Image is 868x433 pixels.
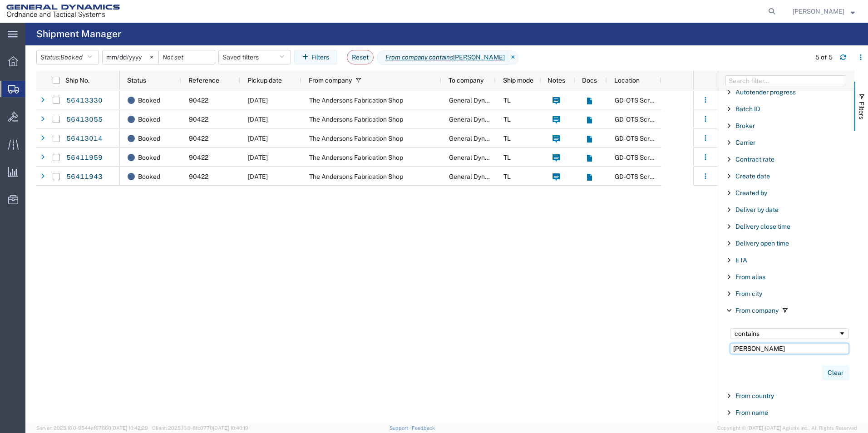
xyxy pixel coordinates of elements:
span: From city [735,290,762,297]
h4: Shipment Manager [36,23,121,45]
span: GD-OTS Scranton [615,116,666,123]
span: 90422 [189,154,208,161]
span: GD-OTS Scranton [615,154,666,161]
span: Copyright © [DATE]-[DATE] Agistix Inc., All Rights Reserved [717,424,857,432]
span: Delivery open time [735,240,789,247]
span: TL [503,173,511,180]
span: Ship mode [503,77,533,84]
span: GD-OTS Scranton [615,97,666,104]
input: Filter Value [730,343,849,354]
span: General Dynamics - OTS [449,154,518,161]
span: Delivery close time [735,223,790,230]
span: Booked [138,110,160,129]
input: Filter Columns Input [725,75,846,86]
span: GD-OTS Scranton [615,135,666,142]
span: General Dynamics - OTS [449,116,518,123]
span: 90422 [189,135,208,142]
span: General Dynamics - OTS [449,97,518,104]
span: Booked [138,167,160,186]
span: Server: 2025.16.0-9544af67660 [36,425,148,431]
span: Docs [582,77,597,84]
button: Filters [294,50,337,64]
span: [DATE] 10:42:29 [111,425,148,431]
input: Not set [103,50,158,64]
div: Filter List 66 Filters [718,90,854,423]
span: 90422 [189,173,208,180]
span: [DATE] 10:40:19 [213,425,248,431]
span: From name [735,409,768,416]
a: Feedback [412,425,435,431]
span: 08/13/2025 [248,116,268,123]
span: Ship No. [65,77,89,84]
span: 08/13/2025 [248,135,268,142]
i: From company contains [385,53,453,62]
a: Support [390,425,412,431]
span: 08/11/2025 [248,154,268,161]
span: Notes [547,77,565,84]
span: Location [614,77,640,84]
img: logo [6,5,120,18]
span: 08/11/2025 [248,173,268,180]
span: The Andersons Fabrication Shop [309,154,403,161]
span: Batch ID [735,105,760,113]
span: Booked [138,129,160,148]
span: The Andersons Fabrication Shop [309,135,403,142]
span: Reference [188,77,219,84]
span: From company [309,77,352,84]
span: Booked [138,148,160,167]
span: Client: 2025.16.0-8fc0770 [152,425,248,431]
span: General Dynamics - OTS [449,173,518,180]
button: Saved filters [218,50,291,64]
button: Clear [822,365,849,380]
span: TL [503,154,511,161]
span: GD-OTS Scranton [615,173,666,180]
a: 56413014 [66,132,103,146]
input: Not set [159,50,215,64]
span: From company contains anderson [377,50,508,65]
span: 08/14/2025 [248,97,268,104]
span: Broker [735,122,755,129]
span: From country [735,392,774,399]
span: To company [449,77,483,84]
span: The Andersons Fabrication Shop [309,173,403,180]
span: 90422 [189,97,208,104]
a: 56411943 [66,170,103,184]
span: Filters [858,102,865,119]
span: Deliver by date [735,206,779,213]
span: The Andersons Fabrication Shop [309,97,403,104]
span: ETA [735,256,747,264]
span: TL [503,116,511,123]
span: Create date [735,172,770,180]
span: Carrier [735,139,755,146]
button: [PERSON_NAME] [792,6,855,17]
span: TL [503,97,511,104]
span: Booked [138,91,160,110]
span: The Andersons Fabrication Shop [309,116,403,123]
span: 90422 [189,116,208,123]
span: Autotender progress [735,89,796,96]
div: contains [735,330,838,337]
div: 5 of 5 [815,53,833,62]
a: 56413330 [66,93,103,108]
div: Filtering operator [730,328,849,339]
span: From alias [735,273,765,280]
span: Status [127,77,146,84]
span: Britney Atkins [793,6,844,16]
span: Contract rate [735,156,774,163]
span: General Dynamics - OTS [449,135,518,142]
span: Booked [60,54,83,61]
span: Pickup date [247,77,282,84]
a: 56413055 [66,113,103,127]
span: TL [503,135,511,142]
span: From company [735,307,779,314]
span: Created by [735,189,767,197]
button: Reset [347,50,374,64]
a: 56411959 [66,151,103,165]
button: Status:Booked [36,50,99,64]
